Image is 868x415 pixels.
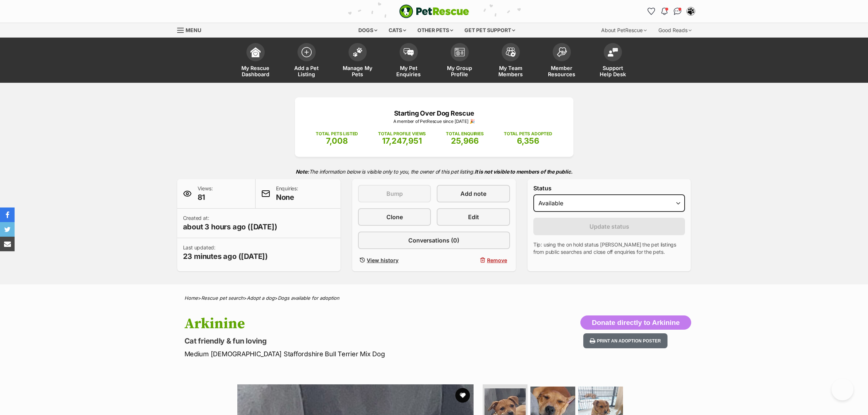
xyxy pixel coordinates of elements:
button: Donate directly to Arkinine [580,315,691,330]
p: TOTAL ENQUIRIES [446,131,483,137]
p: Created at: [183,214,277,232]
p: A member of PetRescue since [DATE] 🎉 [306,118,563,125]
a: Add a Pet Listing [281,39,332,83]
div: Get pet support [459,23,520,38]
div: Good Reads [653,23,697,38]
p: Tip: using the on hold status [PERSON_NAME] the pet listings from public searches and close off e... [533,241,685,256]
div: About PetRescue [596,23,652,38]
a: Support Help Desk [587,39,638,83]
img: add-pet-listing-icon-0afa8454b4691262ce3f59096e99ab1cd57d4a30225e0717b998d2c9b9846f56.svg [301,47,312,57]
p: Cat friendly & fun loving [184,336,493,346]
a: Manage My Pets [332,39,383,83]
span: 6,356 [517,136,539,146]
a: Conversations [672,5,684,17]
a: Favourites [646,5,657,17]
img: pet-enquiries-icon-7e3ad2cf08bfb03b45e93fb7055b45f3efa6380592205ae92323e6603595dc1f.svg [404,48,414,56]
span: My Team Members [494,65,527,77]
span: about 3 hours ago ([DATE]) [183,222,277,232]
p: Starting Over Dog Rescue [306,108,563,118]
a: View history [358,255,431,265]
span: Add note [460,189,486,198]
h1: Arkinine [184,315,493,332]
span: 17,247,951 [382,136,422,146]
span: None [276,192,298,202]
button: Update status [533,218,685,235]
a: Menu [177,23,206,36]
div: Cats [384,23,411,38]
img: logo-e224e6f780fb5917bec1dbf3a21bbac754714ae5b6737aabdf751b685950b380.svg [399,4,469,18]
a: My Team Members [485,39,536,83]
span: Bump [386,189,403,198]
span: Menu [186,27,201,33]
a: Clone [358,208,431,226]
button: My account [685,5,697,17]
span: My Rescue Dashboard [239,65,272,77]
p: TOTAL PETS LISTED [316,131,358,137]
a: Member Resources [536,39,587,83]
label: Status [533,185,685,191]
button: Print an adoption poster [583,333,667,348]
p: Enquiries: [276,185,298,202]
a: Home [184,295,198,301]
p: Views: [198,185,213,202]
span: My Group Profile [443,65,476,77]
p: Medium [DEMOGRAPHIC_DATA] Staffordshire Bull Terrier Mix Dog [184,349,493,359]
span: Edit [468,213,479,221]
div: > > > [166,295,702,301]
p: TOTAL PETS ADOPTED [504,131,552,137]
span: Remove [487,256,507,264]
strong: Note: [296,168,309,175]
span: Manage My Pets [341,65,374,77]
span: 81 [198,192,213,202]
span: 25,966 [451,136,479,146]
span: Add a Pet Listing [290,65,323,77]
span: 7,008 [326,136,348,146]
a: My Pet Enquiries [383,39,434,83]
img: member-resources-icon-8e73f808a243e03378d46382f2149f9095a855e16c252ad45f914b54edf8863c.svg [557,47,567,57]
a: My Group Profile [434,39,485,83]
img: notifications-46538b983faf8c2785f20acdc204bb7945ddae34d4c08c2a6579f10ce5e182be.svg [661,8,667,15]
a: Dogs available for adoption [278,295,339,301]
span: Support Help Desk [596,65,629,77]
span: Update status [589,222,629,231]
img: team-members-icon-5396bd8760b3fe7c0b43da4ab00e1e3bb1a5d9ba89233759b79545d2d3fc5d0d.svg [506,47,516,57]
img: chat-41dd97257d64d25036548639549fe6c8038ab92f7586957e7f3b1b290dea8141.svg [674,8,681,15]
span: Conversations (0) [408,236,459,245]
button: favourite [455,388,470,403]
button: Bump [358,185,431,202]
iframe: Help Scout Beacon - Open [832,379,853,400]
a: Adopt a dog [247,295,275,301]
img: dashboard-icon-eb2f2d2d3e046f16d808141f083e7271f6b2e854fb5c12c21221c1fb7104beca.svg [250,47,261,57]
img: manage-my-pets-icon-02211641906a0b7f246fdf0571729dbe1e7629f14944591b6c1af311fb30b64b.svg [353,47,363,57]
a: My Rescue Dashboard [230,39,281,83]
div: Other pets [412,23,458,38]
p: Last updated: [183,244,268,261]
div: Dogs [353,23,382,38]
a: PetRescue [399,4,469,18]
img: Lynda Smith profile pic [687,8,694,15]
a: Add note [437,185,510,202]
a: Rescue pet search [201,295,244,301]
span: Member Resources [545,65,578,77]
span: View history [367,256,398,264]
span: My Pet Enquiries [392,65,425,77]
p: The information below is visible only to you, the owner of this pet listing. [177,164,691,179]
p: TOTAL PROFILE VIEWS [378,131,426,137]
button: Remove [437,255,510,265]
img: group-profile-icon-3fa3cf56718a62981997c0bc7e787c4b2cf8bcc04b72c1350f741eb67cf2f40e.svg [455,48,465,57]
span: Clone [386,213,403,221]
button: Notifications [659,5,670,17]
a: Edit [437,208,510,226]
span: 23 minutes ago ([DATE]) [183,251,268,261]
img: help-desk-icon-fdf02630f3aa405de69fd3d07c3f3aa587a6932b1a1747fa1d2bba05be0121f9.svg [608,48,618,57]
ul: Account quick links [646,5,697,17]
a: Conversations (0) [358,232,510,249]
strong: It is not visible to members of the public. [475,168,573,175]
